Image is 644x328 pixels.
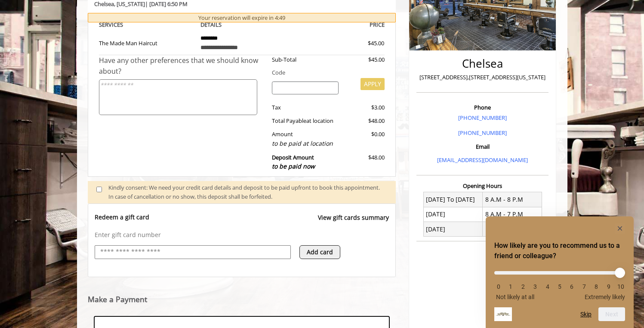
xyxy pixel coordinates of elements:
span: to be paid now [272,162,315,170]
th: DETAILS [194,20,290,30]
td: 10 A.M - 7 P.M [483,222,542,237]
span: at location [306,117,333,125]
td: [DATE] To [DATE] [423,192,483,207]
h2: Chelsea [419,57,546,70]
a: [PHONE_NUMBER] [458,129,507,137]
h3: Phone [419,104,546,110]
li: 2 [519,283,527,290]
li: 8 [592,283,601,290]
div: $45.00 [337,39,384,48]
li: 0 [494,283,503,290]
span: S [120,21,123,28]
p: Enter gift card number [95,231,389,239]
a: [PHONE_NUMBER] [458,114,507,122]
h3: Opening Hours [416,183,548,189]
div: $0.00 [345,130,385,148]
h3: Email [419,144,546,150]
button: Skip [580,311,592,318]
div: $48.00 [345,153,385,172]
button: APPLY [361,78,385,90]
li: 4 [543,283,552,290]
li: 9 [604,283,613,290]
div: Amount [265,130,345,148]
div: Total Payable [265,116,345,125]
div: Your reservation will expire in 4:49 [88,13,396,23]
p: Redeem a gift card [95,213,149,222]
label: Make a Payment [88,295,147,303]
span: Not likely at all [496,294,534,300]
div: $48.00 [345,116,385,125]
h2: How likely are you to recommend us to a friend or colleague? Select an option from 0 to 10, with ... [494,241,625,261]
th: PRICE [290,20,385,30]
span: Extremely likely [585,294,625,300]
a: View gift cards summary [318,213,389,231]
button: Add card [299,245,340,259]
button: Hide survey [615,223,625,234]
td: [DATE] [423,207,483,222]
li: 3 [531,283,539,290]
div: Sub-Total [265,55,345,64]
td: The Made Man Haircut [99,30,194,55]
li: 6 [567,283,576,290]
li: 5 [555,283,564,290]
a: [EMAIL_ADDRESS][DOMAIN_NAME] [437,156,528,164]
div: $45.00 [345,55,385,64]
li: 1 [506,283,515,290]
div: Tax [265,103,345,112]
div: How likely are you to recommend us to a friend or colleague? Select an option from 0 to 10, with ... [494,223,625,321]
li: 10 [616,283,625,290]
div: to be paid at location [272,139,339,148]
div: Kindly consent: We need your credit card details and deposit to be paid upfront to book this appo... [108,183,387,201]
button: Next question [598,307,625,321]
td: 8 A.M - 7 P.M [483,207,542,222]
p: [STREET_ADDRESS],[STREET_ADDRESS][US_STATE] [419,73,546,82]
div: $3.00 [345,103,385,112]
th: SERVICE [99,20,194,30]
div: How likely are you to recommend us to a friend or colleague? Select an option from 0 to 10, with ... [494,265,625,300]
div: Have any other preferences that we should know about? [99,55,266,77]
td: [DATE] [423,222,483,237]
td: 8 A.M - 8 P.M [483,192,542,207]
div: Code [265,68,385,77]
li: 7 [580,283,589,290]
b: Deposit Amount [272,153,315,171]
